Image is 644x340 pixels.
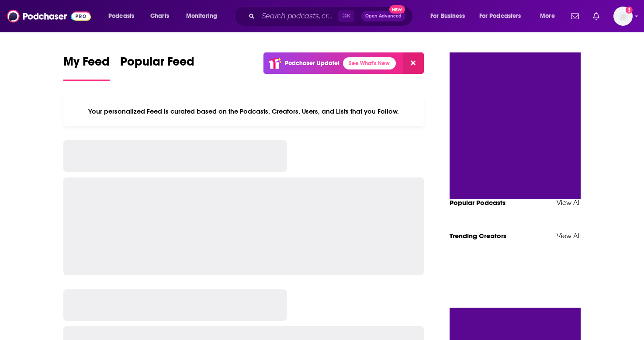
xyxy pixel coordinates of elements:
input: Search podcasts, credits, & more... [258,9,338,23]
a: Show notifications dropdown [589,9,603,24]
button: Show profile menu [613,7,633,26]
button: open menu [474,9,534,23]
button: open menu [424,9,476,23]
span: Podcasts [108,10,134,22]
a: Popular Podcasts [450,198,506,207]
img: User Profile [613,7,633,26]
a: See What's New [343,57,396,69]
button: Open AdvancedNew [361,11,405,21]
a: My Feed [63,54,110,81]
span: Open Advanced [365,14,402,18]
a: Charts [145,9,174,23]
div: Your personalized Feed is curated based on the Podcasts, Creators, Users, and Lists that you Follow. [63,97,424,126]
div: Search podcasts, credits, & more... [242,6,421,26]
span: For Business [430,10,465,22]
span: Logged in as ncannella [613,7,633,26]
span: ⌘ K [338,10,354,22]
span: For Podcasters [479,10,521,22]
span: More [540,10,555,22]
span: Charts [150,10,169,22]
span: My Feed [63,54,110,74]
button: open menu [102,9,145,23]
a: Trending Creators [450,232,506,240]
svg: Add a profile image [626,7,633,14]
a: Popular Feed [120,54,194,81]
img: Podchaser - Follow, Share and Rate Podcasts [7,8,91,24]
span: Popular Feed [120,54,194,74]
span: New [389,5,405,14]
a: View All [557,198,581,207]
p: Podchaser Update! [285,59,339,67]
a: Show notifications dropdown [568,9,582,24]
button: open menu [534,9,566,23]
button: open menu [180,9,229,23]
a: View All [557,232,581,240]
span: Monitoring [186,10,217,22]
